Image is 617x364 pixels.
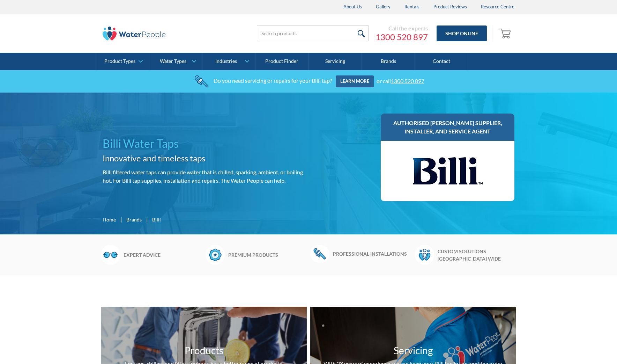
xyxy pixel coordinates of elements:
[437,26,487,41] a: Shop Online
[377,77,424,84] div: or call
[376,25,428,32] div: Call the experts
[310,245,329,262] img: Wrench
[124,251,202,259] h6: Expert advice
[96,53,149,70] a: Product Types
[438,248,516,262] h6: Custom solutions [GEOGRAPHIC_DATA] wide
[126,216,142,223] a: Brands
[215,58,237,64] div: Industries
[413,148,483,194] img: Billi
[394,343,433,358] h3: Servicing
[185,343,223,358] h3: Products
[145,215,149,224] div: |
[103,152,306,165] h2: Innovative and timeless taps
[391,77,424,84] a: 1300 520 897
[119,215,123,224] div: |
[103,216,116,223] a: Home
[415,53,468,70] a: Contact
[103,27,165,41] img: The Water People
[333,250,411,257] h6: Professional installations
[499,28,513,39] img: shopping cart
[257,26,369,41] input: Search products
[309,53,362,70] a: Servicing
[388,119,507,136] h3: Authorised [PERSON_NAME] supplier, installer, and service agent
[149,53,202,70] a: Water Types
[362,53,415,70] a: Brands
[160,58,186,64] div: Water Types
[101,245,120,264] img: Glasses
[228,251,307,259] h6: Premium products
[547,329,617,364] iframe: podium webchat widget bubble
[498,25,514,42] a: Open empty cart
[103,168,306,185] p: Billi filtered water taps can provide water that is chilled, sparking, ambient, or boiling hot. F...
[152,216,161,223] div: Billi
[214,77,332,84] div: Do you need servicing or repairs for your Billi tap?
[336,75,374,87] a: Learn more
[415,245,434,264] img: Waterpeople Symbol
[498,254,617,338] iframe: podium webchat widget prompt
[104,58,135,64] div: Product Types
[202,53,255,70] a: Industries
[376,32,428,42] a: 1300 520 897
[103,135,306,152] h1: Billi Water Taps
[255,53,308,70] a: Product Finder
[206,245,225,264] img: Badge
